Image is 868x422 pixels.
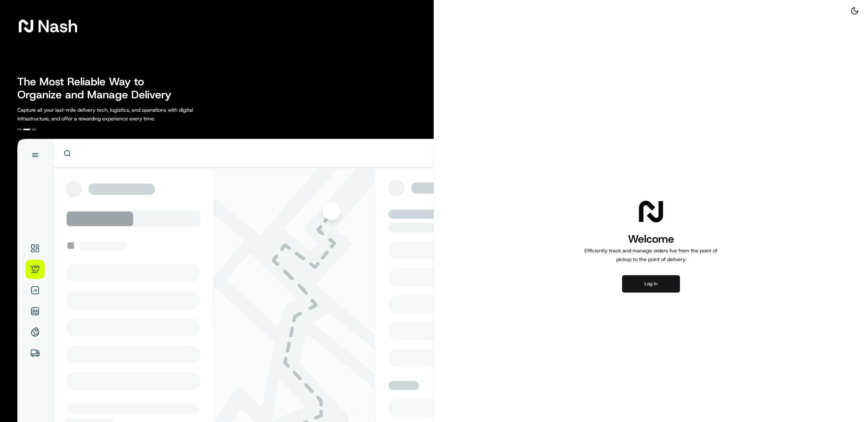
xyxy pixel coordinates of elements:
[622,275,680,293] button: Log in
[38,19,78,33] span: Nash
[17,106,226,123] p: Capture all your last-mile delivery tech, logistics, and operations with digital infrastructure, ...
[582,246,720,264] p: Efficiently track and manage orders live from the point of pickup to the point of delivery.
[17,75,179,101] h2: The Most Reliable Way to Organize and Manage Delivery
[582,232,720,246] h1: Welcome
